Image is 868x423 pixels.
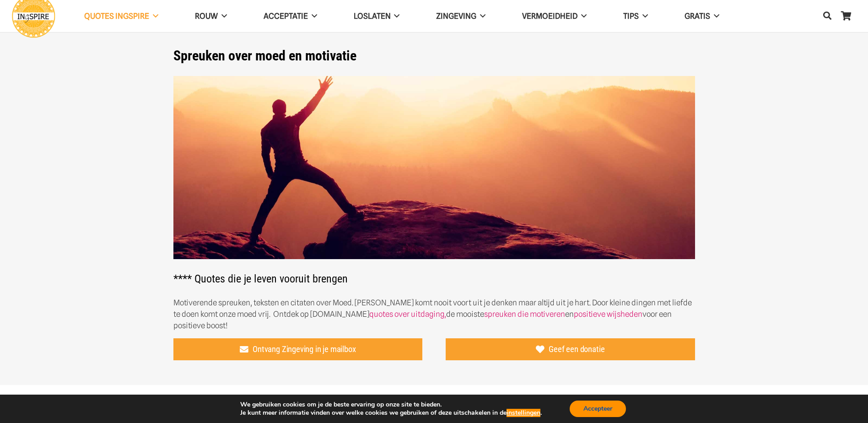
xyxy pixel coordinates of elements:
[177,5,245,28] a: ROUW
[570,401,626,417] button: Accepteer
[504,5,605,28] a: VERMOEIDHEID
[253,344,356,354] span: Ontvang Zingeving in je mailbox
[173,76,695,260] img: Spreuken over moed, moedig zijn en mooie woorden over uitdaging en kracht - ingspire.nl
[354,11,391,21] span: Loslaten
[264,11,308,21] span: Acceptatie
[605,5,666,28] a: TIPS
[335,5,418,28] a: Loslaten
[685,11,710,21] span: GRATIS
[245,5,335,28] a: Acceptatie
[418,5,504,28] a: Zingeving
[818,5,836,27] a: Zoeken
[666,5,738,28] a: GRATIS
[195,11,218,21] span: ROUW
[173,76,695,286] h2: **** Quotes die je leven vooruit brengen
[369,309,446,319] a: quotes over uitdaging,
[173,48,695,64] h1: Spreuken over moed en motivatie
[436,11,476,21] span: Zingeving
[623,11,639,21] span: TIPS
[240,401,542,409] p: We gebruiken cookies om je de beste ervaring op onze site te bieden.
[84,11,149,21] span: QUOTES INGSPIRE
[240,409,542,417] p: Je kunt meer informatie vinden over welke cookies we gebruiken of deze uitschakelen in de .
[522,11,577,21] span: VERMOEIDHEID
[446,338,695,360] a: Geef een donatie
[173,297,695,331] p: Motiverende spreuken, teksten en citaten over Moed. [PERSON_NAME] komt nooit voort uit je denken ...
[484,309,565,319] a: spreuken die motiveren
[66,5,177,28] a: QUOTES INGSPIRE
[574,309,642,319] a: positieve wijsheden
[507,409,540,417] button: instellingen
[549,344,604,354] span: Geef een donatie
[173,338,423,360] a: Ontvang Zingeving in je mailbox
